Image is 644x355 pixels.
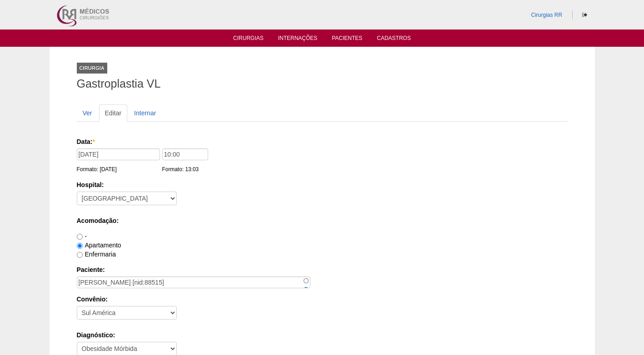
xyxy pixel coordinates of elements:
i: Sair [582,12,587,18]
label: Acomodação: [77,216,568,225]
a: Internar [128,104,162,122]
a: Cadastros [377,35,411,44]
label: Convênio: [77,295,568,304]
a: Cirurgias [233,35,264,44]
input: Enfermaria [77,252,83,258]
label: Hospital: [77,180,568,189]
label: Enfermaria [77,251,116,258]
input: Apartamento [77,243,83,249]
div: Formato: 13:03 [162,165,210,174]
label: Data: [77,137,564,146]
input: - [77,234,83,240]
label: Diagnóstico: [77,330,568,340]
a: Ver [77,104,98,122]
label: Paciente: [77,265,568,274]
a: Editar [99,104,128,122]
label: - [77,232,87,240]
h1: Gastroplastia VL [77,78,568,89]
span: Este campo é obrigatório. [93,138,95,145]
a: Internações [278,35,318,44]
div: Formato: [DATE] [77,165,162,174]
label: Apartamento [77,242,121,249]
div: Cirurgia [77,63,107,74]
a: Pacientes [332,35,362,44]
a: Cirurgias RR [531,12,562,18]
